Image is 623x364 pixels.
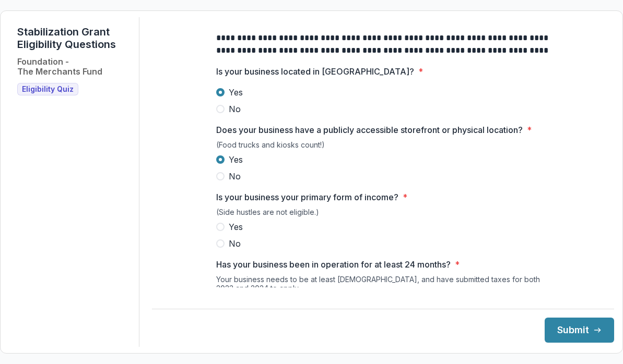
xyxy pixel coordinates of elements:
span: Yes [229,221,243,233]
span: No [229,237,241,250]
span: No [229,103,241,115]
p: Does your business have a publicly accessible storefront or physical location? [216,124,523,136]
p: Has your business been in operation for at least 24 months? [216,258,451,271]
div: Your business needs to be at least [DEMOGRAPHIC_DATA], and have submitted taxes for both 2023 and... [216,275,550,297]
button: Submit [545,318,614,343]
h2: Foundation - The Merchants Fund [17,57,102,77]
span: Yes [229,153,243,166]
p: Is your business your primary form of income? [216,191,398,203]
span: Yes [229,86,243,99]
p: Is your business located in [GEOGRAPHIC_DATA]? [216,65,414,78]
h1: Stabilization Grant Eligibility Questions [17,26,131,51]
div: (Side hustles are not eligible.) [216,208,550,221]
span: Eligibility Quiz [22,85,74,94]
div: (Food trucks and kiosks count!) [216,140,550,153]
span: No [229,170,241,183]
